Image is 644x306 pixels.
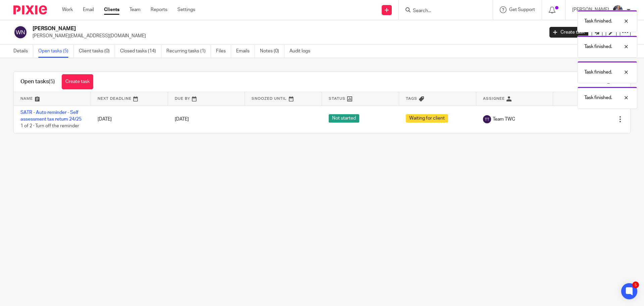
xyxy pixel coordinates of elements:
div: 5 [632,281,639,288]
span: Not started [329,114,359,123]
a: Open tasks (5) [38,45,74,58]
a: Email [83,6,94,13]
a: Closed tasks (14) [120,45,161,58]
span: [DATE] [175,117,189,122]
img: -%20%20-%20studio@ingrained.co.uk%20for%20%20-20220223%20at%20101413%20-%201W1A2026.jpg [612,5,623,15]
p: Task finished. [584,43,612,50]
span: 1 of 2 · Turn off the reminder [20,124,79,128]
h2: [PERSON_NAME] [33,25,438,32]
span: Snoozed Until [252,97,287,100]
a: Clients [104,6,119,13]
a: Files [216,45,231,58]
p: Task finished. [584,69,612,76]
img: Pixie [13,5,47,14]
a: Audit logs [289,45,315,58]
span: Team TWC [493,116,515,123]
a: Create task [62,74,93,89]
img: svg%3E [483,115,491,123]
p: [PERSON_NAME][EMAIL_ADDRESS][DOMAIN_NAME] [33,33,539,39]
p: Task finished. [584,94,612,101]
a: Emails [236,45,255,58]
a: Reports [151,6,167,13]
a: Recurring tasks (1) [166,45,211,58]
span: Waiting for client [406,114,448,123]
a: Details [13,45,33,58]
a: SATR - Auto reminder - Self assessment tax return 24/25 [20,110,82,122]
a: Client tasks (0) [79,45,115,58]
p: Task finished. [584,18,612,25]
img: svg%3E [13,25,28,39]
a: Notes (0) [260,45,284,58]
td: [DATE] [91,105,168,133]
a: Team [129,6,141,13]
span: (5) [49,79,55,84]
a: Settings [177,6,195,13]
h1: Open tasks [20,78,55,85]
a: Work [62,6,73,13]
